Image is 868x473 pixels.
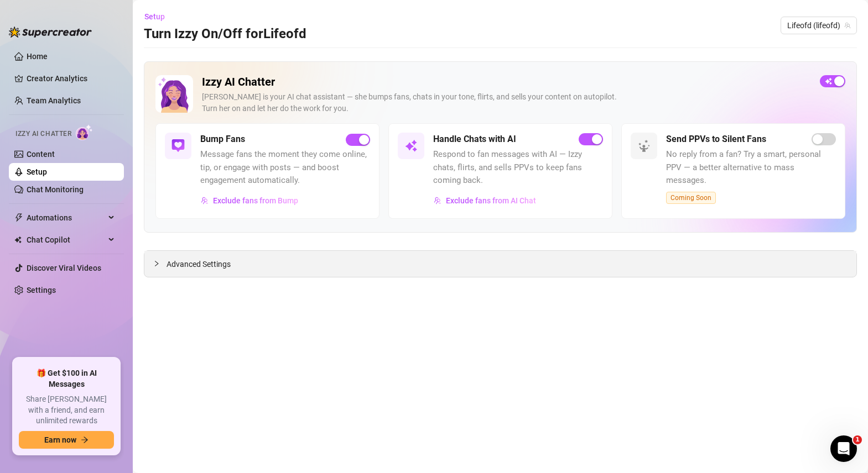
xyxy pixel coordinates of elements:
[14,236,22,244] img: Chat Copilot
[27,70,115,87] a: Creator Analytics
[27,286,56,295] a: Settings
[853,435,862,444] span: 1
[153,260,160,267] span: collapsed
[434,197,441,204] img: svg%3e
[433,192,537,209] button: Exclude fans from AI Chat
[787,17,850,34] span: Lifeofd (lifeofd)
[830,435,857,462] iframe: Intercom live chat
[27,150,55,159] a: Content
[666,192,716,204] span: Coming Soon
[200,192,299,209] button: Exclude fans from Bump
[144,12,165,21] span: Setup
[19,394,114,427] span: Share [PERSON_NAME] with a friend, and earn unlimited rewards
[446,196,536,205] span: Exclude fans from AI Chat
[15,129,71,139] span: Izzy AI Chatter
[433,148,603,187] span: Respond to fan messages with AI — Izzy chats, flirts, and sells PPVs to keep fans coming back.
[201,197,209,204] img: svg%3e
[27,52,48,61] a: Home
[144,25,306,43] h3: Turn Izzy On/Off for Lifeofd
[167,258,231,270] span: Advanced Settings
[27,231,105,249] span: Chat Copilot
[44,435,76,444] span: Earn now
[81,436,89,444] span: arrow-right
[200,133,245,146] h5: Bump Fans
[27,209,105,227] span: Automations
[200,148,370,187] span: Message fans the moment they come online, tip, or engage with posts — and boost engagement automa...
[404,139,418,153] img: svg%3e
[27,96,81,105] a: Team Analytics
[14,213,23,222] span: thunderbolt
[27,264,101,272] a: Discover Viral Videos
[27,167,47,176] a: Setup
[19,368,114,390] span: 🎁 Get $100 in AI Messages
[155,75,193,113] img: Izzy AI Chatter
[144,8,174,25] button: Setup
[637,139,651,153] img: svg%3e
[76,124,93,140] img: AI Chatter
[19,431,114,449] button: Earn nowarrow-right
[844,22,851,29] span: team
[171,139,185,153] img: svg%3e
[666,133,766,146] h5: Send PPVs to Silent Fans
[27,185,84,194] a: Chat Monitoring
[433,133,516,146] h5: Handle Chats with AI
[9,27,92,38] img: logo-BBDzfeDw.svg
[666,148,836,187] span: No reply from a fan? Try a smart, personal PPV — a better alternative to mass messages.
[202,75,811,89] h2: Izzy AI Chatter
[213,196,298,205] span: Exclude fans from Bump
[153,257,167,270] div: collapsed
[202,91,811,114] div: [PERSON_NAME] is your AI chat assistant — she bumps fans, chats in your tone, flirts, and sells y...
